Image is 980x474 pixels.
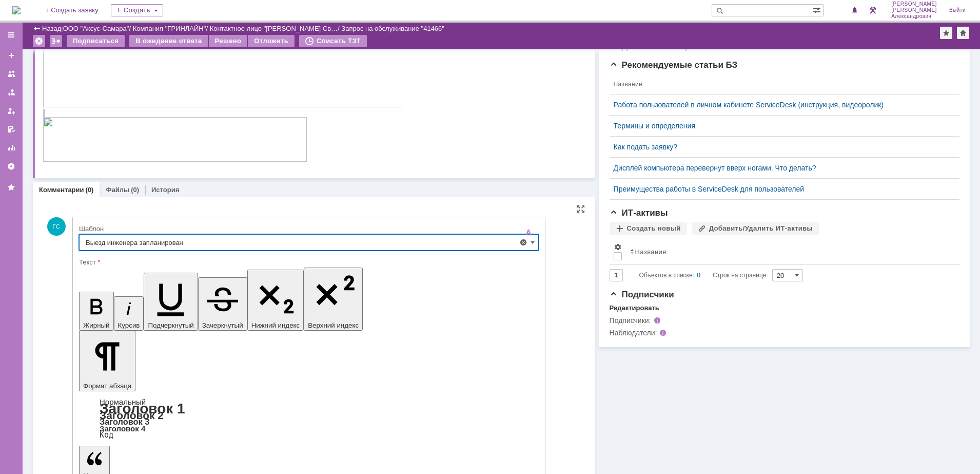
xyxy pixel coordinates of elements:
span: Формат абзаца [83,382,131,390]
div: Формат абзаца [79,399,539,439]
div: / [63,25,133,32]
a: Создать заявку [3,47,19,64]
a: Заявки в моей ответственности [3,84,19,101]
div: (0) [86,186,94,194]
button: Курсив [114,296,144,331]
div: | [61,24,63,32]
a: Мои заявки [3,103,19,119]
a: Назад [42,25,61,32]
a: Работа пользователей в личном кабинете ServiceDesk (инструкция, видеоролик) [614,101,947,109]
span: Александрович [891,13,937,20]
a: Перейти в интерфейс администратора [867,4,879,16]
span: С уважением, [4,42,61,52]
font: Мы зафиксировали Ваше обращение и занимаемся им [4,4,149,25]
a: Заголовок 4 [100,424,145,433]
a: Комментарии [39,186,84,194]
a: Нормальный [100,397,146,406]
a: Дисплей компьютера перевернут вверх ногами. Что делать? [614,164,947,172]
a: История [151,186,179,194]
a: Преимущества работы в ServiceDesk для пользователей [614,185,947,193]
span: [PERSON_NAME] [891,1,937,7]
div: Сделать домашней страницей [957,27,969,39]
div: Название [635,248,667,256]
button: Верхний индекс [304,268,363,331]
a: Компания "ГРИНЛАЙН" [133,25,206,32]
div: Запрос на обслуживание "41466" [341,25,444,32]
span: Настройки [614,243,622,251]
th: Название [626,239,951,265]
a: Код [100,430,113,440]
span: Верхний индекс [308,321,359,329]
div: Текст [79,259,537,266]
a: Настройки [3,158,19,175]
span: Курсив [118,321,140,329]
span: Нижний индекс [251,321,300,329]
span: ИТ-активы [610,208,668,218]
th: Название [610,74,951,94]
a: Отчеты [3,140,19,156]
span: Рекомендуемые статьи БЗ [610,60,738,70]
div: Редактировать [610,304,659,312]
span: Скрыть панель инструментов [522,226,535,239]
a: Заголовок 2 [100,409,164,421]
img: logo [12,6,21,14]
a: Термины и определения [614,122,947,130]
div: / [210,25,342,32]
button: Нижний индекс [247,270,304,331]
div: Добавить в избранное [940,27,952,39]
span: Подписчики [610,290,674,299]
div: На всю страницу [577,205,585,213]
a: Заголовок 1 [100,401,185,416]
span: [PERSON_NAME] [891,7,937,13]
button: Жирный [79,292,114,331]
div: Наблюдатели: [610,329,713,337]
a: Мои согласования [3,121,19,138]
div: Создать [111,4,163,16]
div: / [133,25,210,32]
a: Перейти на домашнюю страницу [12,6,21,14]
span: ГС [47,217,66,236]
span: Удалить [519,238,527,247]
span: Подчеркнутый [148,321,193,329]
button: Формат абзаца [79,331,135,391]
button: Зачеркнутый [198,277,247,331]
div: 0 [697,269,700,281]
span: Зачеркнутый [202,321,243,329]
div: Шаблон [79,225,537,232]
i: Строк на странице: [639,269,768,281]
span: Объектов в списке: [639,272,694,279]
a: Заявки на командах [3,66,19,82]
a: Файлы [106,186,129,194]
div: Работа с массовостью [50,35,62,47]
div: (0) [131,186,139,194]
div: Удалить [33,35,45,47]
span: Расширенный поиск [813,5,823,14]
div: Подписчики: [610,316,713,325]
button: Подчеркнутый [144,273,198,331]
a: Как подать заявку? [614,143,947,151]
span: техническая поддержка AXUS [4,53,131,63]
a: Контактное лицо "[PERSON_NAME] Св… [210,25,338,32]
a: Заголовок 3 [100,417,149,426]
span: Жирный [83,321,110,329]
a: ООО "Аксус-Самара" [63,25,129,32]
